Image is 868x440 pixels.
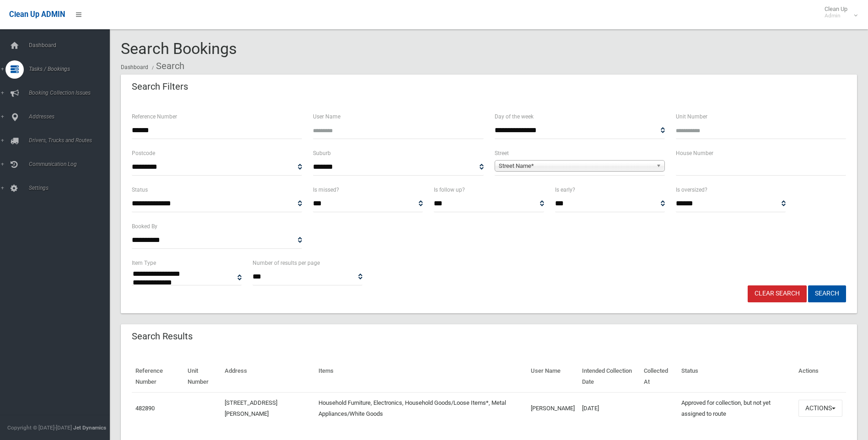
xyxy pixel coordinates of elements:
th: Unit Number [184,361,221,392]
td: [PERSON_NAME] [527,392,578,424]
label: Suburb [313,148,331,158]
li: Search [150,58,184,75]
button: Search [808,285,846,302]
span: Clean Up [820,5,857,19]
span: Search Bookings [121,39,237,58]
button: Actions [798,400,842,417]
span: Copyright © [DATE]-[DATE] [7,424,72,431]
th: Collected At [640,361,677,392]
header: Search Results [121,327,204,345]
span: Booking Collection Issues [26,90,117,96]
th: Address [221,361,315,392]
span: Communication Log [26,161,117,167]
th: User Name [527,361,578,392]
header: Search Filters [121,78,199,96]
span: Clean Up ADMIN [9,10,65,19]
strong: Jet Dynamics [73,424,106,431]
label: Item Type [132,258,156,268]
span: Addresses [26,113,117,120]
label: Postcode [132,148,155,158]
label: Day of the week [495,112,534,122]
th: Actions [795,361,846,392]
label: Is missed? [313,185,339,195]
label: Is follow up? [434,185,465,195]
th: Items [315,361,527,392]
td: Household Furniture, Electronics, Household Goods/Loose Items*, Metal Appliances/White Goods [315,392,527,424]
th: Status [678,361,795,392]
a: Dashboard [121,64,148,70]
label: User Name [313,112,340,122]
a: [STREET_ADDRESS][PERSON_NAME] [225,399,277,417]
a: Clear Search [748,285,807,302]
label: Reference Number [132,112,177,122]
span: Drivers, Trucks and Routes [26,137,117,144]
label: Status [132,185,148,195]
label: Is oversized? [676,185,707,195]
span: Street Name* [499,161,652,172]
td: Approved for collection, but not yet assigned to route [678,392,795,424]
label: Unit Number [676,112,707,122]
span: Dashboard [26,42,117,48]
span: Settings [26,185,117,191]
label: Booked By [132,221,157,231]
span: Tasks / Bookings [26,66,117,72]
a: 482890 [135,405,155,412]
label: Number of results per page [253,258,320,268]
small: Admin [825,12,847,19]
label: House Number [676,148,713,158]
th: Intended Collection Date [578,361,640,392]
th: Reference Number [132,361,184,392]
label: Is early? [555,185,575,195]
td: [DATE] [578,392,640,424]
label: Street [495,148,509,158]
